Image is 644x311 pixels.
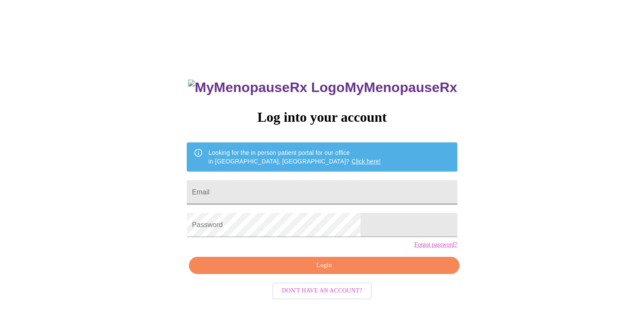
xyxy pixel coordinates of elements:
button: Don't have an account? [272,283,372,299]
span: Don't have an account? [282,286,362,296]
div: Looking for the in person patient portal for our office in [GEOGRAPHIC_DATA], [GEOGRAPHIC_DATA]? [208,145,381,169]
a: Click here! [351,158,381,165]
a: Don't have an account? [270,286,374,294]
button: Login [189,257,459,274]
h3: Log into your account [187,109,457,125]
span: Login [199,260,449,271]
a: Forgot password? [414,241,457,248]
h3: MyMenopauseRx [188,80,457,95]
img: MyMenopauseRx Logo [188,80,345,95]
